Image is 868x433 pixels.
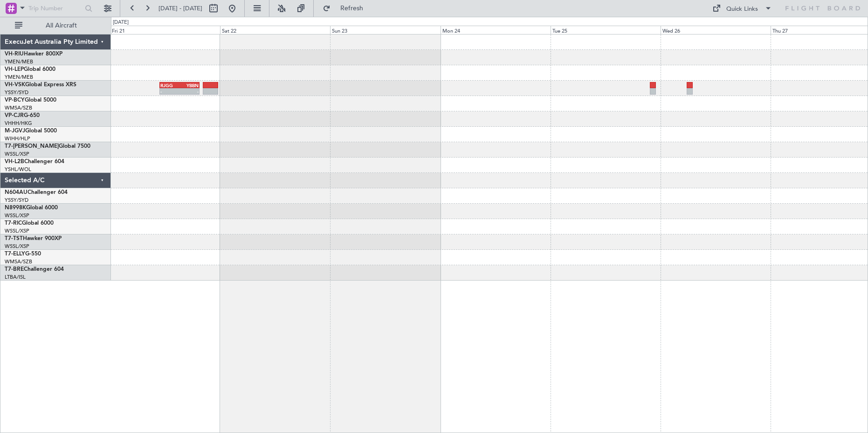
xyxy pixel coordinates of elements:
a: VH-L2BChallenger 604 [5,159,64,165]
span: N604AU [5,190,28,195]
span: All Aircraft [24,22,98,29]
span: T7-ELLY [5,251,25,257]
div: Mon 24 [441,26,551,34]
a: WSSL/XSP [5,227,29,234]
span: VH-LEP [5,67,24,72]
div: Sun 23 [330,26,440,34]
div: YBBN [179,82,199,88]
span: M-JGVJ [5,128,25,134]
a: WIHH/HLP [5,135,30,142]
span: T7-BRE [5,267,24,272]
a: M-JGVJGlobal 5000 [5,128,57,134]
button: All Aircraft [10,18,101,33]
a: YSHL/WOL [5,166,31,173]
a: T7-TSTHawker 900XP [5,236,62,241]
a: WMSA/SZB [5,104,32,111]
a: YMEN/MEB [5,58,33,65]
a: WSSL/XSP [5,243,29,250]
button: Refresh [318,1,374,16]
a: WMSA/SZB [5,258,32,265]
a: T7-BREChallenger 604 [5,267,64,272]
a: YSSY/SYD [5,89,28,96]
a: VH-VSKGlobal Express XRS [5,82,76,88]
a: T7-ELLYG-550 [5,251,41,257]
a: LTBA/ISL [5,274,26,281]
span: T7-[PERSON_NAME] [5,144,59,149]
a: T7-[PERSON_NAME]Global 7500 [5,144,90,149]
a: T7-RICGlobal 6000 [5,220,54,226]
div: Quick Links [726,5,758,14]
span: T7-RIC [5,220,22,226]
a: VH-LEPGlobal 6000 [5,67,55,72]
a: N8998KGlobal 6000 [5,205,58,211]
a: WSSL/XSP [5,212,29,219]
span: Refresh [332,5,372,12]
div: Wed 26 [661,26,771,34]
div: Sat 22 [220,26,330,34]
a: VH-RIUHawker 800XP [5,51,62,57]
div: Tue 25 [551,26,661,34]
button: Quick Links [708,1,777,16]
a: VHHH/HKG [5,120,32,127]
a: VP-BCYGlobal 5000 [5,97,56,103]
div: - [179,89,199,94]
span: T7-TST [5,236,23,241]
div: - [160,89,179,94]
div: RJGG [160,82,179,88]
a: VP-CJRG-650 [5,113,40,118]
input: Trip Number [28,1,82,15]
div: Fri 21 [110,26,220,34]
a: YMEN/MEB [5,74,33,81]
span: [DATE] - [DATE] [158,4,202,13]
span: VH-VSK [5,82,25,88]
span: N8998K [5,205,26,211]
a: N604AUChallenger 604 [5,190,68,195]
span: VH-L2B [5,159,24,165]
span: VP-BCY [5,97,25,103]
span: VH-RIU [5,51,24,57]
a: WSSL/XSP [5,151,29,158]
a: YSSY/SYD [5,197,28,204]
span: VP-CJR [5,113,24,118]
div: [DATE] [113,19,129,27]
